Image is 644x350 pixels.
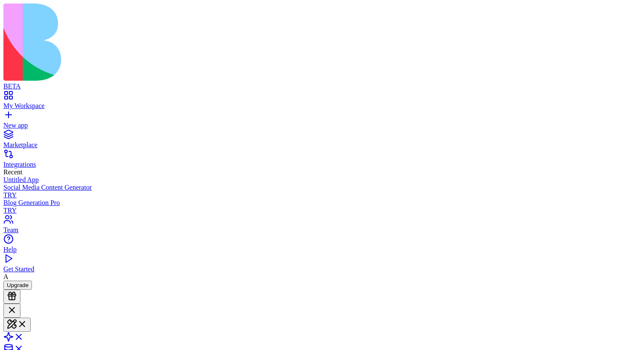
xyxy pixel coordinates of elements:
div: TRY [3,207,641,214]
a: Help [3,238,641,253]
span: Recent [3,168,22,176]
img: logo [3,3,346,81]
a: My Workspace [3,94,641,110]
div: Blog Generation Pro [3,199,641,207]
button: Upgrade [3,281,32,290]
div: Help [3,246,641,253]
a: Get Started [3,258,641,273]
a: Integrations [3,153,641,168]
div: Team [3,226,641,234]
div: Get Started [3,265,641,273]
a: BETA [3,75,641,90]
div: New app [3,122,641,129]
div: Integrations [3,161,641,168]
a: Untitled App [3,176,641,184]
div: My Workspace [3,102,641,110]
div: BETA [3,83,641,90]
div: Social Media Content Generator [3,184,641,191]
div: Marketplace [3,141,641,149]
a: Social Media Content GeneratorTRY [3,184,641,199]
span: A [3,273,9,280]
div: TRY [3,191,641,199]
a: New app [3,114,641,129]
a: Marketplace [3,134,641,149]
a: Blog Generation ProTRY [3,199,641,214]
a: Team [3,219,641,234]
a: Upgrade [3,281,32,288]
